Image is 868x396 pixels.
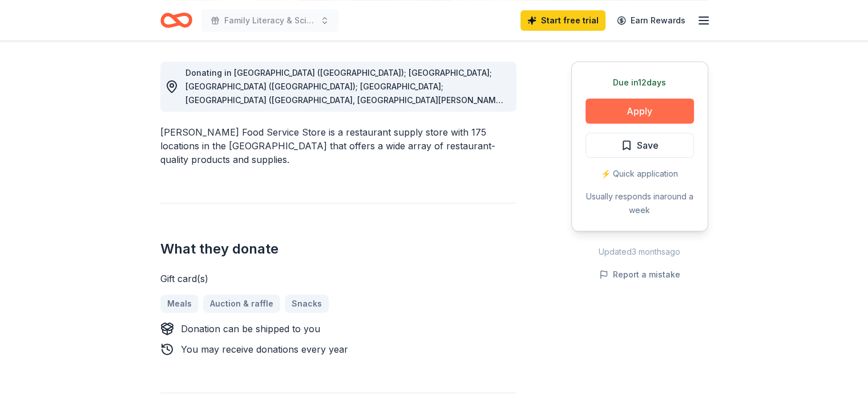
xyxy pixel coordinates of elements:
a: Home [160,7,192,34]
button: Save [586,133,694,158]
div: Donation can be shipped to you [181,322,320,336]
h2: What they donate [160,240,516,258]
a: Earn Rewards [610,10,692,31]
span: Family Literacy & Science Night Escape Room: Stuck on the Moon [224,14,316,27]
div: [PERSON_NAME] Food Service Store is a restaurant supply store with 175 locations in the [GEOGRAPH... [160,125,516,166]
a: Auction & raffle [203,295,280,313]
button: Family Literacy & Science Night Escape Room: Stuck on the Moon [201,9,338,32]
div: ⚡️ Quick application [586,167,694,181]
div: Gift card(s) [160,272,516,285]
span: Save [637,138,659,153]
div: Updated 3 months ago [571,245,708,259]
a: Meals [160,295,199,313]
button: Apply [586,99,694,124]
span: Donating in [GEOGRAPHIC_DATA] ([GEOGRAPHIC_DATA]); [GEOGRAPHIC_DATA]; [GEOGRAPHIC_DATA] ([GEOGRAP... [185,68,506,378]
div: You may receive donations every year [181,342,348,356]
button: Report a mistake [599,268,680,281]
a: Snacks [285,295,329,313]
div: Due in 12 days [586,76,694,89]
div: Usually responds in around a week [586,190,694,217]
a: Start free trial [520,10,605,31]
